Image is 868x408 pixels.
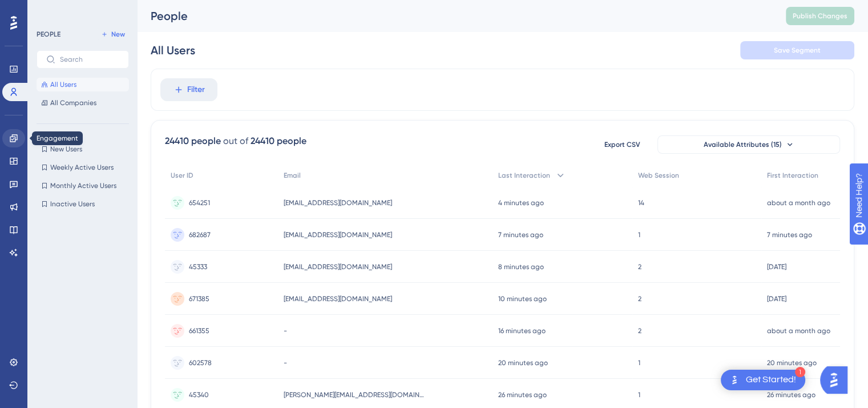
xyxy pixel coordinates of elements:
span: Last Interaction [498,171,550,180]
span: - [284,326,287,335]
time: [DATE] [767,295,786,303]
span: Need Help? [27,3,71,17]
span: 1 [638,230,640,239]
div: 24410 people [251,134,306,148]
time: 7 minutes ago [498,231,543,239]
iframe: UserGuiding AI Assistant Launcher [820,363,854,397]
span: [EMAIL_ADDRESS][DOMAIN_NAME] [284,262,392,271]
span: 2 [638,262,641,271]
span: [PERSON_NAME][EMAIL_ADDRESS][DOMAIN_NAME] [284,390,426,399]
span: Export CSV [604,140,640,149]
span: - [284,358,287,367]
time: 26 minutes ago [767,391,815,399]
div: out of [223,134,248,148]
span: Save Segment [774,46,821,55]
span: 671385 [189,294,209,303]
time: 26 minutes ago [498,391,547,399]
button: Monthly Active Users [37,179,129,193]
span: 682687 [189,230,211,239]
span: [EMAIL_ADDRESS][DOMAIN_NAME] [284,198,392,207]
input: Search [60,55,119,63]
time: 20 minutes ago [498,359,548,367]
button: All Users [37,78,129,91]
div: PEOPLE [37,30,60,39]
span: Filter [187,83,205,97]
time: 16 minutes ago [498,327,546,335]
button: Export CSV [594,135,651,154]
span: Weekly Active Users [50,163,114,172]
time: 8 minutes ago [498,263,544,271]
button: Publish Changes [786,7,854,25]
time: [DATE] [767,263,786,271]
time: about a month ago [767,327,830,335]
span: Inactive Users [50,199,95,209]
button: Available Attributes (15) [657,135,840,154]
span: New [111,30,125,39]
span: Monthly Active Users [50,181,116,190]
span: 2 [638,294,641,303]
span: [EMAIL_ADDRESS][DOMAIN_NAME] [284,294,392,303]
time: about a month ago [767,199,830,207]
div: 24410 people [165,134,221,148]
span: 1 [638,390,640,399]
img: launcher-image-alternative-text [728,373,741,387]
span: 654251 [189,198,210,207]
span: 2 [638,326,641,335]
span: Web Session [638,171,679,180]
span: 1 [638,358,640,367]
span: 661355 [189,326,209,335]
button: All Companies [37,96,129,110]
span: [EMAIL_ADDRESS][DOMAIN_NAME] [284,230,392,239]
button: Inactive Users [37,197,129,211]
span: Available Attributes (15) [704,140,782,149]
span: 602578 [189,358,212,367]
time: 4 minutes ago [498,199,544,207]
button: Save Segment [740,41,854,59]
div: Get Started! [746,374,796,386]
span: All Companies [50,98,96,107]
div: People [151,8,757,24]
time: 20 minutes ago [767,359,817,367]
button: Weekly Active Users [37,161,129,174]
div: 1 [795,367,805,377]
button: Filter [160,78,217,101]
span: 45340 [189,390,209,399]
span: All Users [50,80,76,89]
time: 10 minutes ago [498,295,547,303]
time: 7 minutes ago [767,231,812,239]
span: Publish Changes [793,11,847,21]
span: New Users [50,145,82,154]
span: User ID [171,171,193,180]
div: All Users [151,42,195,58]
span: 45333 [189,262,207,271]
div: Open Get Started! checklist, remaining modules: 1 [721,370,805,390]
button: New Users [37,142,129,156]
span: 14 [638,198,644,207]
span: First Interaction [767,171,818,180]
button: New [97,27,129,41]
span: Email [284,171,301,180]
